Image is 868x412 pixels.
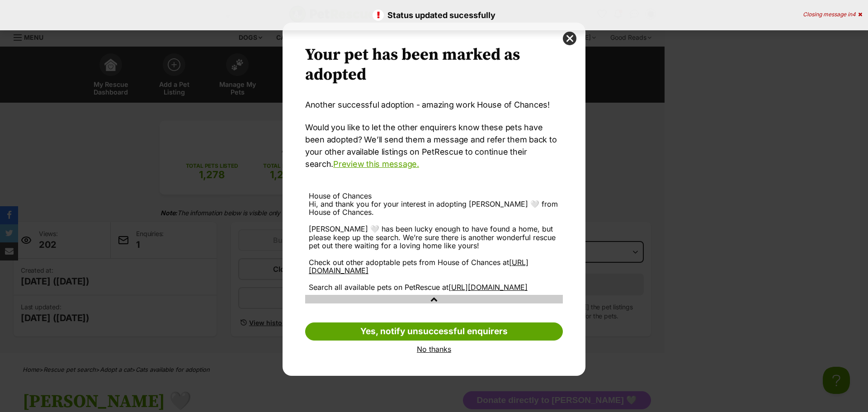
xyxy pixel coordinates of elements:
[803,11,862,18] div: Closing message in
[305,99,563,111] p: Another successful adoption - amazing work House of Chances!
[309,191,372,200] span: House of Chances
[305,345,563,353] a: No thanks
[448,283,528,292] a: [URL][DOMAIN_NAME]
[9,9,859,21] p: Status updated sucessfully
[305,121,563,170] p: Would you like to let the other enquirers know these pets have been adopted? We’ll send them a me...
[309,258,528,275] a: [URL][DOMAIN_NAME]
[563,32,576,45] button: close
[305,45,563,85] h2: Your pet has been marked as adopted
[333,159,419,169] a: Preview this message.
[305,322,563,341] a: Yes, notify unsuccessful enquirers
[309,200,559,291] div: Hi, and thank you for your interest in adopting [PERSON_NAME] 🤍 from House of Chances. [PERSON_NA...
[852,11,856,18] span: 4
